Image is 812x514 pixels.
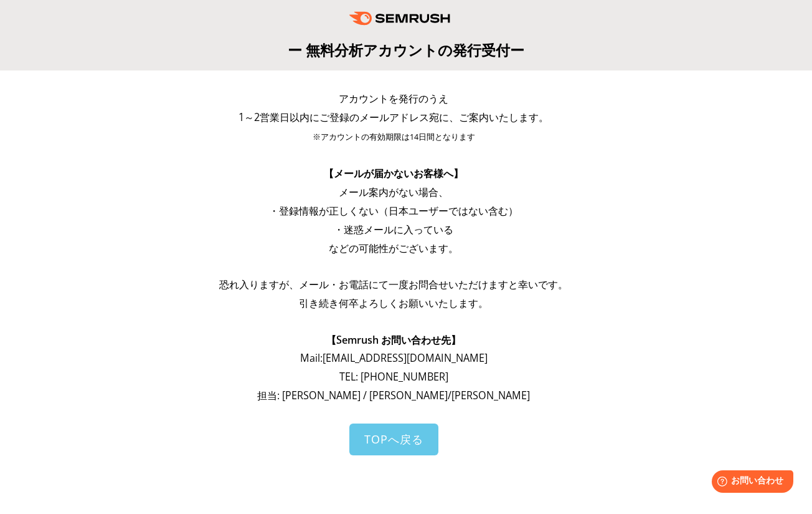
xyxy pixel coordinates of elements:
[324,167,463,180] span: 【メールが届かないお客様へ】
[269,204,518,218] span: ・登録情報が正しくない（日本ユーザーではない含む）
[364,432,423,447] span: TOPへ戻る
[257,389,530,402] span: 担当: [PERSON_NAME] / [PERSON_NAME]/[PERSON_NAME]
[313,132,475,142] span: ※アカウントの有効期限は14日間となります
[339,92,448,105] span: アカウントを発行のうえ
[329,241,458,255] span: などの可能性がございます。
[238,110,549,124] span: 1～2営業日以内にご登録のメールアドレス宛に、ご案内いたします。
[349,424,438,455] a: TOPへ戻る
[339,185,448,199] span: メール案内がない場合、
[334,223,453,236] span: ・迷惑メールに入っている
[339,370,448,384] span: TEL: [PHONE_NUMBER]
[219,278,568,291] span: 恐れ入りますが、メール・お電話にて一度お問合せいただけますと幸いです。
[701,465,798,500] iframe: Help widget launcher
[300,351,488,365] span: Mail: [EMAIL_ADDRESS][DOMAIN_NAME]
[288,40,524,60] span: ー 無料分析アカウントの発行受付ー
[299,296,488,310] span: 引き続き何卒よろしくお願いいたします。
[326,333,461,347] span: 【Semrush お問い合わせ先】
